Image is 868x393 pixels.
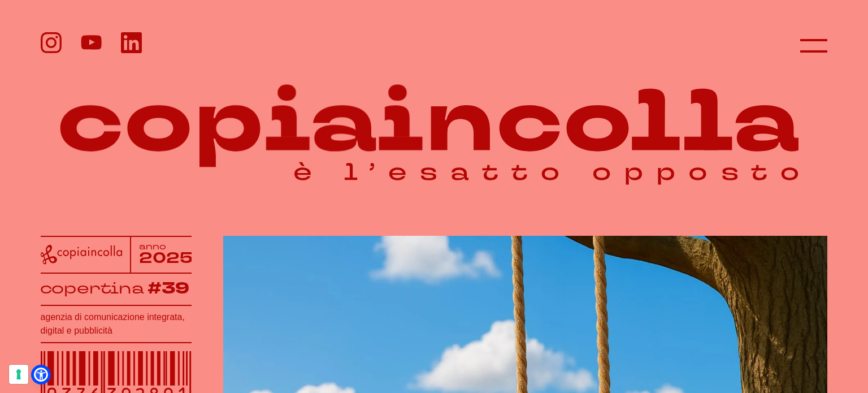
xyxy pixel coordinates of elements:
[139,248,193,269] tspan: 2025
[9,365,28,384] button: Le tue preferenze relative al consenso per le tecnologie di tracciamento
[41,310,192,338] h1: agenzia di comunicazione integrata, digital e pubblicità
[139,241,166,252] tspan: anno
[148,277,190,300] tspan: #39
[40,278,145,298] tspan: copertina
[34,368,48,382] a: Open Accessibility Menu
